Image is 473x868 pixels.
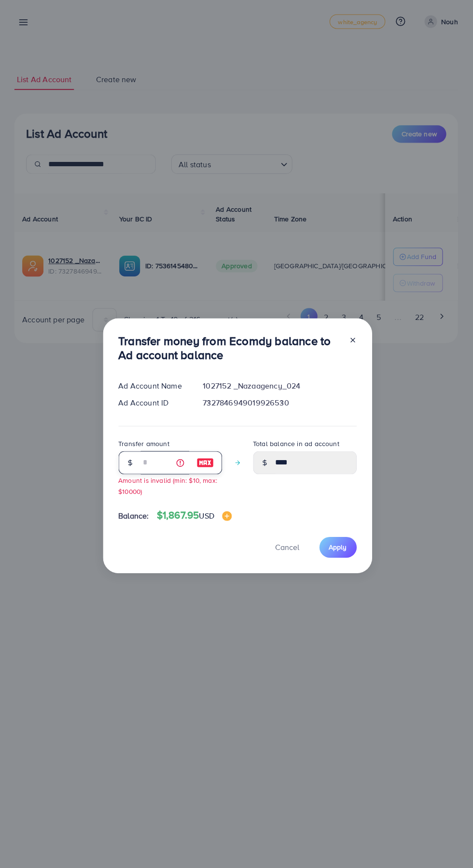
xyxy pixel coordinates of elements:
[329,543,347,553] span: Apply
[195,399,364,410] div: 7327846949019926530
[199,511,214,522] span: USD
[320,538,357,559] button: Apply
[119,440,170,450] label: Transfer amount
[276,543,300,553] span: Cancel
[157,510,232,522] h4: $1,867.95
[195,382,364,393] div: 1027152 _Nazaagency_024
[253,440,339,450] label: Total balance in ad account
[119,511,150,522] span: Balance:
[197,458,214,470] img: image
[111,399,196,410] div: Ad Account ID
[111,382,196,393] div: Ad Account Name
[119,335,341,363] h3: Transfer money from Ecomdy balance to Ad account balance
[119,477,218,497] small: Amount is invalid (min: $10, max: $10000)
[223,512,232,522] img: image
[264,538,312,559] button: Cancel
